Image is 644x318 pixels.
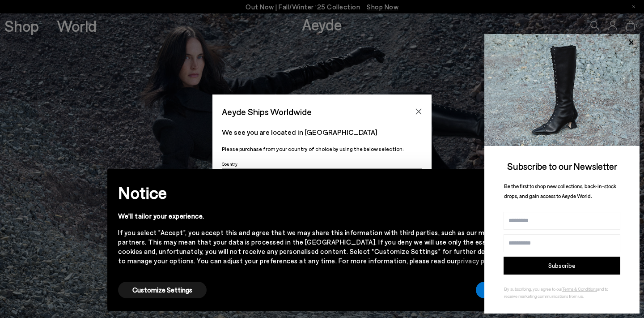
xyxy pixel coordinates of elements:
a: privacy policy [457,257,499,265]
span: Aeyde Ships Worldwide [222,104,312,120]
span: By subscribing, you agree to our [504,286,562,292]
button: Close [412,105,425,118]
button: Customize Settings [118,282,207,298]
img: 2a6287a1333c9a56320fd6e7b3c4a9a9.jpg [484,34,640,146]
p: Please purchase from your country of choice by using the below selection: [222,145,422,153]
span: Be the first to shop new collections, back-in-stock drops, and gain access to Aeyde World. [504,183,616,199]
span: Subscribe to our Newsletter [507,160,617,172]
button: Subscribe [504,257,620,275]
button: Accept [476,282,526,298]
a: Terms & Conditions [562,286,597,292]
p: We see you are located in [GEOGRAPHIC_DATA] [222,127,422,138]
div: We'll tailor your experience. [118,211,512,221]
h2: Notice [118,181,512,204]
div: If you select "Accept", you accept this and agree that we may share this information with third p... [118,228,512,266]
